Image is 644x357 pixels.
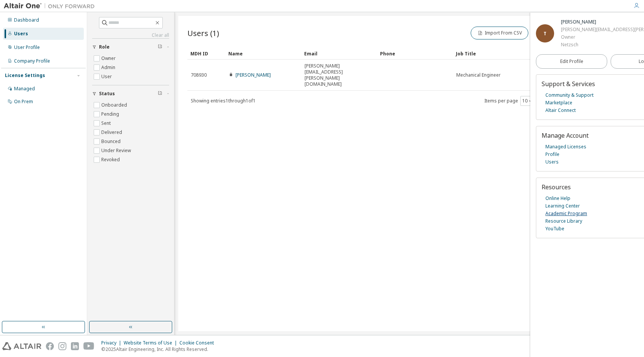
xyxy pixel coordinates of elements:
label: Bounced [101,137,122,146]
span: Support & Services [542,80,595,88]
label: Delivered [101,128,124,137]
span: Resources [542,183,571,191]
label: Sent [101,119,112,128]
div: Managed [14,86,35,92]
div: Cookie Consent [179,340,218,346]
a: Edit Profile [536,54,607,69]
a: Academic Program [545,210,587,217]
span: Clear filter [158,44,162,50]
a: [PERSON_NAME] [236,72,271,78]
div: Users [14,31,28,37]
button: 10 [522,98,532,104]
a: Users [545,158,559,166]
div: Phone [380,47,450,60]
button: Status [92,85,169,102]
button: Role [92,39,169,55]
a: Resource Library [545,217,582,225]
a: Altair Connect [545,107,576,114]
a: YouTube [545,225,564,233]
a: Managed Licenses [545,143,586,151]
div: Name [228,47,298,60]
span: Showing entries 1 through 1 of 1 [191,98,256,104]
label: Onboarded [101,101,129,110]
img: Altair One [4,2,99,10]
div: MDH ID [190,47,222,60]
label: Under Review [101,146,132,155]
a: Clear all [92,32,169,38]
button: Import From CSV [471,27,528,39]
img: instagram.svg [58,342,66,350]
span: Manage Account [542,131,589,140]
div: Dashboard [14,17,39,23]
label: Admin [101,63,117,72]
img: youtube.svg [83,342,94,350]
span: Users (1) [187,28,219,38]
label: Revoked [101,155,121,164]
img: altair_logo.svg [2,342,41,350]
span: Clear filter [158,91,162,97]
div: License Settings [5,72,45,79]
a: Profile [545,151,559,158]
a: Online Help [545,195,570,202]
span: [PERSON_NAME][EMAIL_ADDRESS][PERSON_NAME][DOMAIN_NAME] [305,63,374,87]
span: Status [99,91,115,97]
img: linkedin.svg [71,342,79,350]
div: User Profile [14,44,40,50]
span: T [543,30,547,37]
a: Marketplace [545,99,572,107]
span: Edit Profile [560,58,583,64]
span: Role [99,44,110,50]
div: Privacy [101,340,124,346]
div: Email [304,47,374,60]
div: On Prem [14,99,33,105]
span: 708930 [191,72,207,78]
span: Items per page [484,96,534,106]
div: Website Terms of Use [124,340,179,346]
label: Owner [101,54,117,63]
img: facebook.svg [46,342,54,350]
label: User [101,72,113,81]
label: Pending [101,110,121,119]
div: Company Profile [14,58,50,64]
span: Mechanical Engineer [456,72,501,78]
a: Community & Support [545,91,594,99]
p: © 2025 Altair Engineering, Inc. All Rights Reserved. [101,346,218,352]
div: Job Title [456,47,526,60]
a: Learning Center [545,202,580,210]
